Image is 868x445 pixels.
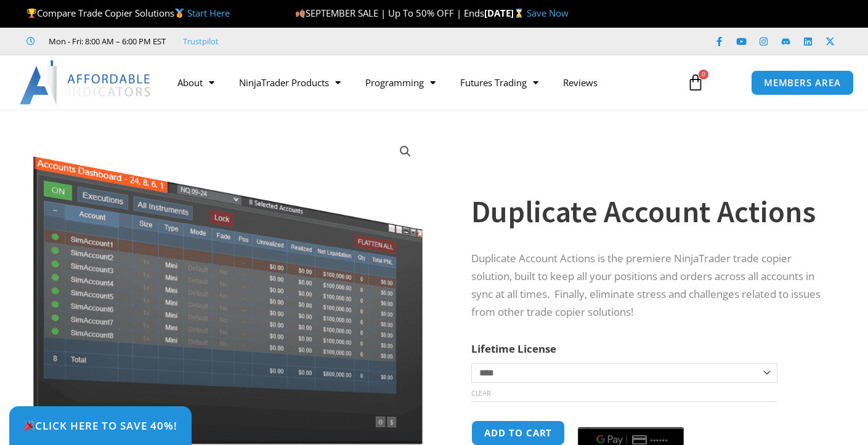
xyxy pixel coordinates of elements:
[471,250,831,321] p: Duplicate Account Actions is the premiere NinjaTrader trade copier solution, built to keep all yo...
[484,7,527,19] strong: [DATE]
[46,34,166,49] span: Mon - Fri: 8:00 AM – 6:00 PM EST
[668,65,723,100] a: 0
[24,420,34,431] img: 🎉
[296,9,305,18] img: 🍂
[20,60,152,105] img: LogoAI | Affordable Indicators – NinjaTrader
[26,7,230,19] span: Compare Trade Copier Solutions
[751,70,854,95] a: MEMBERS AREA
[27,9,36,18] img: 🏆
[183,34,219,49] a: Trustpilot
[514,9,524,18] img: ⌛
[353,68,448,97] a: Programming
[165,68,678,97] nav: Menu
[448,68,551,97] a: Futures Trading
[23,420,177,431] span: Click Here to save 40%!
[471,342,556,356] label: Lifetime License
[295,7,484,19] span: SEPTEMBER SALE | Up To 50% OFF | Ends
[699,70,708,79] span: 0
[9,406,192,445] a: 🎉Click Here to save 40%!
[471,389,490,398] a: Clear options
[551,68,610,97] a: Reviews
[471,190,831,233] h1: Duplicate Account Actions
[764,78,841,87] span: MEMBERS AREA
[187,7,230,19] a: Start Here
[227,68,353,97] a: NinjaTrader Products
[394,140,416,162] a: View full-screen image gallery
[175,9,184,18] img: 🥇
[165,68,227,97] a: About
[527,7,569,19] a: Save Now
